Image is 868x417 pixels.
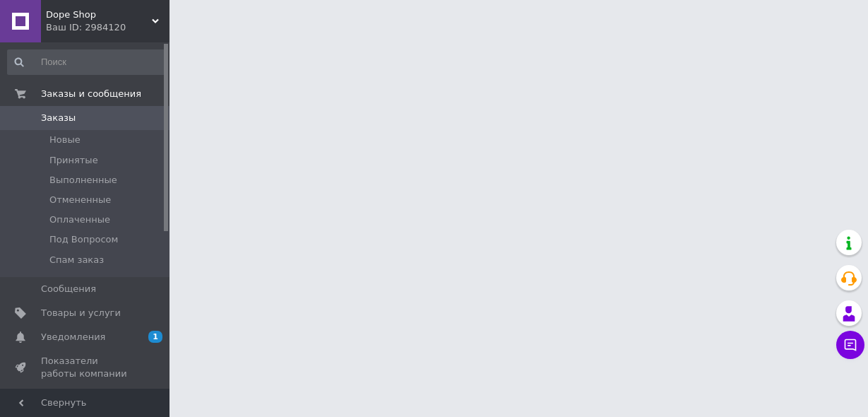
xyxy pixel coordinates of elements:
span: Выполненные [49,174,117,187]
span: Уведомления [41,331,105,343]
div: Ваш ID: 2984120 [46,21,170,34]
span: Спам заказ [49,254,104,266]
span: Принятые [49,154,98,167]
span: Новые [49,134,81,146]
span: Заказы и сообщения [41,88,141,100]
span: Показатели работы компании [41,355,131,380]
span: Заказы [41,112,76,124]
span: Сообщения [41,283,96,295]
span: Оплаченные [49,213,110,226]
button: Чат с покупателем [836,331,864,359]
span: Dope Shop [46,8,152,21]
span: Под Вопросом [49,233,118,246]
span: 1 [148,331,162,343]
span: Товары и услуги [41,307,121,319]
input: Поиск [7,49,167,75]
span: Отмененные [49,194,111,206]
